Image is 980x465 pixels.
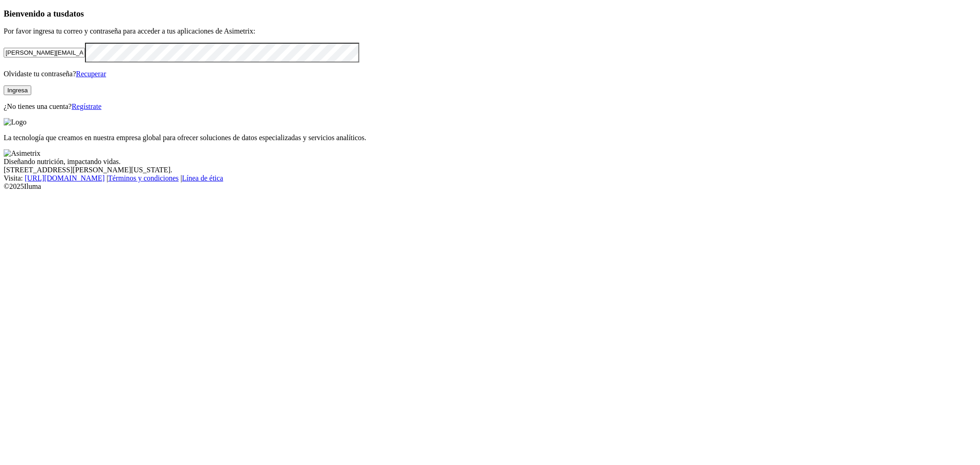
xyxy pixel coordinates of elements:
[4,182,976,191] div: © 2025 Iluma
[4,118,27,126] img: Logo
[4,174,976,182] div: Visita : | |
[76,70,106,78] a: Recuperar
[4,85,31,95] button: Ingresa
[25,174,105,182] a: [URL][DOMAIN_NAME]
[4,166,976,174] div: [STREET_ADDRESS][PERSON_NAME][US_STATE].
[182,174,223,182] a: Línea de ética
[4,134,976,142] p: La tecnología que creamos en nuestra empresa global para ofrecer soluciones de datos especializad...
[4,102,976,111] p: ¿No tienes una cuenta?
[4,70,976,78] p: Olvidaste tu contraseña?
[108,174,179,182] a: Términos y condiciones
[4,48,85,57] input: Tu correo
[64,9,84,18] span: datos
[4,27,976,35] p: Por favor ingresa tu correo y contraseña para acceder a tus aplicaciones de Asimetrix:
[4,9,976,19] h3: Bienvenido a tus
[4,149,40,158] img: Asimetrix
[72,102,102,110] a: Regístrate
[4,158,976,166] div: Diseñando nutrición, impactando vidas.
